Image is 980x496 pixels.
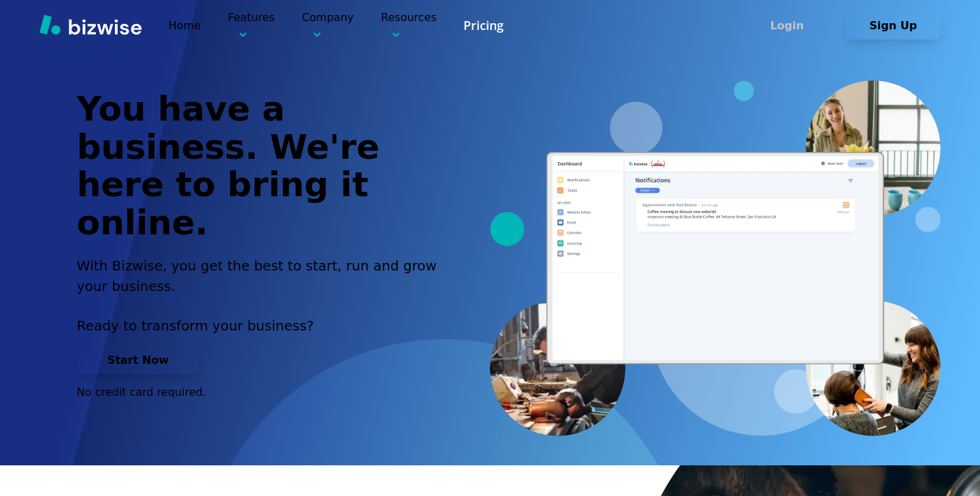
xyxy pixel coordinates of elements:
[845,19,941,32] a: Sign Up
[302,10,354,42] p: Company
[228,10,275,42] p: Features
[463,17,504,34] a: Pricing
[77,385,453,400] p: No credit card required.
[77,347,199,374] button: Start Now
[739,19,845,32] a: Login
[77,354,199,367] a: Start Now
[77,315,453,336] p: Ready to transform your business?
[169,19,201,32] a: Home
[39,14,142,35] img: Bizwise Logo
[381,10,437,42] p: Resources
[739,12,834,40] button: Login
[77,91,453,242] h1: You have a business. We're here to bring it online.
[77,255,453,296] h2: With Bizwise, you get the best to start, run and grow your business.
[845,12,941,40] button: Sign Up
